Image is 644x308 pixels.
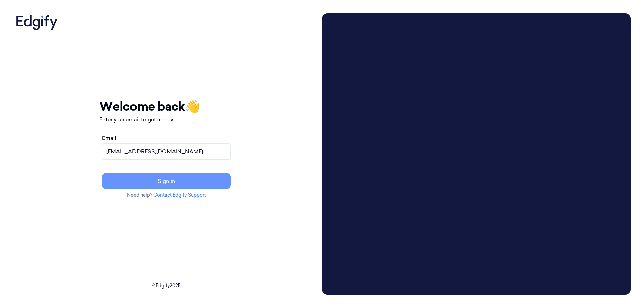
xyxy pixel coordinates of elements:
label: Email [102,134,116,142]
input: name@example.com [102,143,231,160]
p: Need help? [99,192,233,199]
button: Sign in [102,173,231,189]
a: Contact Edgify Support [153,192,206,198]
p: © Edgify 2025 [13,282,319,289]
p: Enter your email to get access [99,115,233,123]
h1: Welcome back 👋 [99,97,233,115]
